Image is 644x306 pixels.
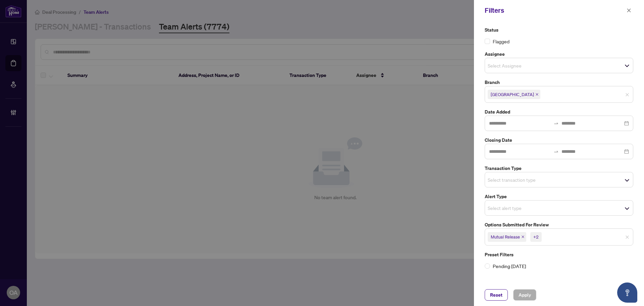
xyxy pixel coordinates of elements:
label: Alert Type [485,193,633,200]
button: Apply [513,289,536,301]
span: Flagged [493,38,509,45]
span: swap-right [553,121,559,126]
span: close [625,235,629,239]
span: close [535,93,539,96]
label: Transaction Type [485,165,633,172]
span: Mutual Release [488,232,526,242]
span: Pending [DATE] [490,262,529,270]
label: Options Submitted for Review [485,221,633,228]
span: Reset [490,290,502,300]
label: Branch [485,79,633,86]
button: Reset [485,289,508,301]
span: close [521,235,525,238]
span: [GEOGRAPHIC_DATA] [491,91,534,98]
span: to [553,121,559,126]
div: Filters [485,5,625,15]
span: to [553,149,559,154]
label: Status [485,26,633,34]
label: Preset Filters [485,251,633,258]
span: close [627,8,631,13]
label: Closing Date [485,136,633,144]
span: close [625,93,629,97]
span: swap-right [553,149,559,154]
span: Ottawa [488,90,540,99]
label: Assignee [485,50,633,58]
button: Open asap [617,282,637,303]
div: +2 [533,233,539,240]
span: Mutual Release [491,233,520,240]
label: Date Added [485,108,633,116]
